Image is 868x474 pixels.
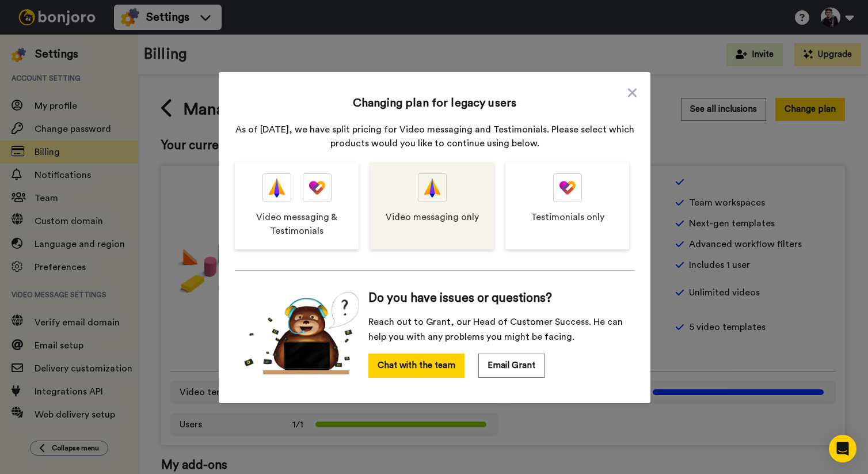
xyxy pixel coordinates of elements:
span: Do you have issues or questions? [368,291,552,305]
div: Open Intercom Messenger [829,435,856,462]
button: Chat with the team [368,354,465,378]
img: vm-color.svg [424,174,440,202]
img: tm-color.svg [559,174,576,202]
h1: Changing plan for legacy users [353,95,516,111]
p: As of [DATE], we have split pricing for Video messaging and Testimonials. Please select which pro... [235,123,634,150]
button: Email Grant [478,354,545,378]
img: tm-color.svg [309,174,325,202]
img: cs-bear.png [244,291,359,374]
span: Video messaging only [386,210,479,224]
span: Reach out to Grant, our Head of Customer Success. He can help you with any problems you might be ... [368,314,625,344]
span: Video messaging & Testimonials [246,210,347,238]
span: Testimonials only [531,210,604,224]
img: vm-color.svg [269,174,285,202]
